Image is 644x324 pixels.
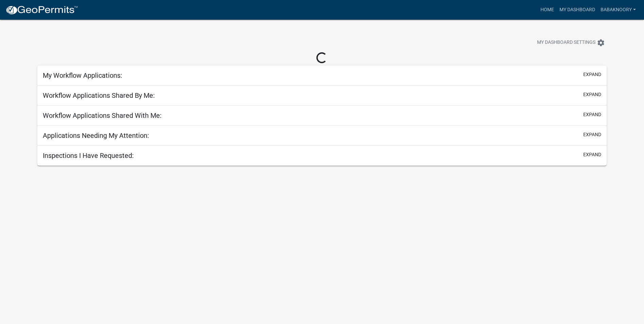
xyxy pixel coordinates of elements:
button: expand [583,91,601,98]
button: expand [583,131,601,138]
i: settings [597,39,605,47]
a: My Dashboard [557,3,598,16]
h5: Inspections I Have Requested: [43,151,134,160]
span: My Dashboard Settings [537,39,595,47]
h5: My Workflow Applications: [43,71,122,79]
h5: Workflow Applications Shared With Me: [43,111,162,120]
button: expand [583,151,601,158]
button: My Dashboard Settingssettings [532,36,610,49]
h5: Workflow Applications Shared By Me: [43,91,155,100]
a: BabakNoory [598,3,639,16]
button: expand [583,71,601,78]
button: expand [583,111,601,118]
h5: Applications Needing My Attention: [43,131,149,140]
a: Home [538,3,557,16]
